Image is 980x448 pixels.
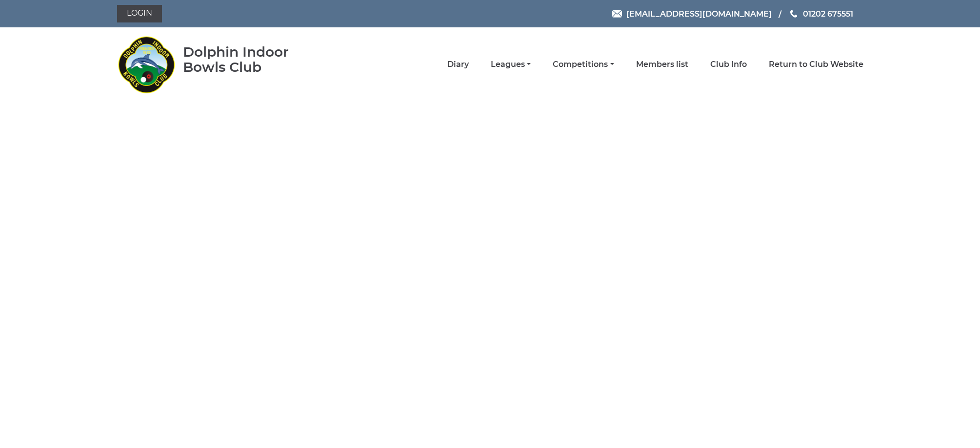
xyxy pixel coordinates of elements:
[117,5,162,22] a: Login
[710,59,747,70] a: Club Info
[612,8,772,20] a: Email [EMAIL_ADDRESS][DOMAIN_NAME]
[790,10,797,18] img: Phone us
[636,59,688,70] a: Members list
[789,8,853,20] a: Phone us 01202 675551
[626,9,772,18] span: [EMAIL_ADDRESS][DOMAIN_NAME]
[491,59,531,70] a: Leagues
[612,10,622,18] img: Email
[803,9,853,18] span: 01202 675551
[447,59,469,70] a: Diary
[553,59,614,70] a: Competitions
[769,59,863,70] a: Return to Club Website
[117,30,176,99] img: Dolphin Indoor Bowls Club
[183,44,320,75] div: Dolphin Indoor Bowls Club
